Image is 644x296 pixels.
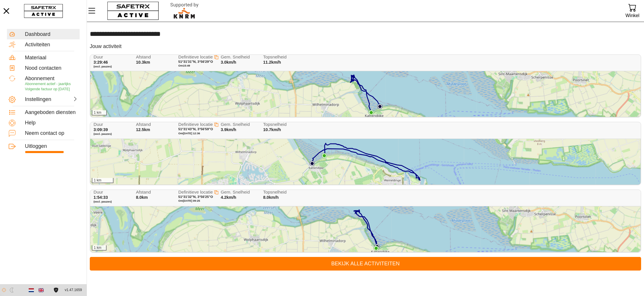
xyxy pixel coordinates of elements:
span: 3:09:39 [94,127,108,132]
img: PathEnd.svg [369,110,374,115]
img: PathEnd.svg [374,246,379,251]
span: 3.9km/h [221,127,236,132]
div: Nood contacten [25,65,78,71]
span: Topsnelheid [263,190,300,195]
span: Definitieve locatie [178,54,213,59]
div: 1 km [92,245,107,251]
a: Bekijk alle activiteiten [90,257,641,271]
span: Abonnement actief - jaarlijks [25,82,71,86]
img: Equipment.svg [9,54,16,61]
span: 10.7km/h [263,127,281,132]
div: Abonnement [25,76,78,82]
div: Neem contact op [25,130,78,137]
span: v1.47.1659 [65,287,82,293]
div: Materiaal [25,55,78,61]
div: Activiteiten [25,42,78,48]
img: RescueLogo.svg [164,1,205,20]
div: Dashboard [25,31,78,38]
img: PathStart.svg [377,104,383,109]
span: 3:29:46 [94,60,108,65]
span: Definitieve locatie [178,190,213,194]
span: Bekijk alle activiteiten [94,259,636,268]
span: 3.0km/h [221,60,236,65]
span: Om [DATE] 12:36 [178,132,200,135]
span: (excl. pauzes) [94,200,131,203]
img: PathStart.svg [374,244,380,249]
span: (excl. pauzes) [94,132,131,136]
span: Definitieve locatie [178,122,213,127]
img: Subscription.svg [9,75,16,82]
button: v1.47.1659 [61,285,85,295]
span: 1:54:33 [94,195,108,200]
div: Help [25,120,78,126]
img: PathEnd.svg [322,153,327,158]
span: 51°31'32"N, 3°56'25"O [178,195,213,198]
img: Activities.svg [9,41,16,48]
img: Help.svg [9,119,16,126]
div: Instellingen [25,96,50,103]
span: Topsnelheid [263,55,300,60]
img: ContactUs.svg [9,130,16,137]
span: Duur [94,122,131,127]
div: 1 km [92,110,107,115]
span: 12.5km [136,127,150,132]
img: ModeLight.svg [1,288,6,293]
span: Afstand [136,122,173,127]
span: Om 15:49 [178,64,190,67]
span: Afstand [136,190,173,195]
span: 8.0km/h [263,195,279,200]
button: Menu [87,5,101,17]
div: 1 km [92,178,114,183]
span: 4.2km/h [221,195,236,200]
div: Aangeboden diensten [25,109,78,116]
span: Volgende factuur op [DATE] [25,87,70,91]
span: 51°31'43"N, 3°56'59"O [178,127,213,131]
img: nl.svg [29,288,34,293]
span: 8.0km [136,195,148,200]
span: Duur [94,190,131,195]
span: 51°31'31"N, 3°56'29"O [178,60,213,63]
span: Topsnelheid [263,122,300,127]
div: Uitloggen [25,143,78,150]
img: en.svg [39,288,44,293]
span: 10.3km [136,60,150,65]
span: Gem. Snelheid [221,190,258,195]
button: Dutch [26,285,36,295]
button: English [36,285,46,295]
img: PathStart.svg [310,161,315,166]
span: 11.2km/h [263,60,281,65]
span: Om [DATE] 09:25 [178,199,200,202]
div: Winkel [625,12,639,19]
span: Gem. Snelheid [221,55,258,60]
img: ModeDark.svg [9,288,14,293]
h5: Jouw activiteit [90,43,122,50]
a: Licentieovereenkomst [52,288,60,293]
span: (excl. pauzes) [94,65,131,68]
span: Gem. Snelheid [221,122,258,127]
span: Duur [94,55,131,60]
span: Afstand [136,55,173,60]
